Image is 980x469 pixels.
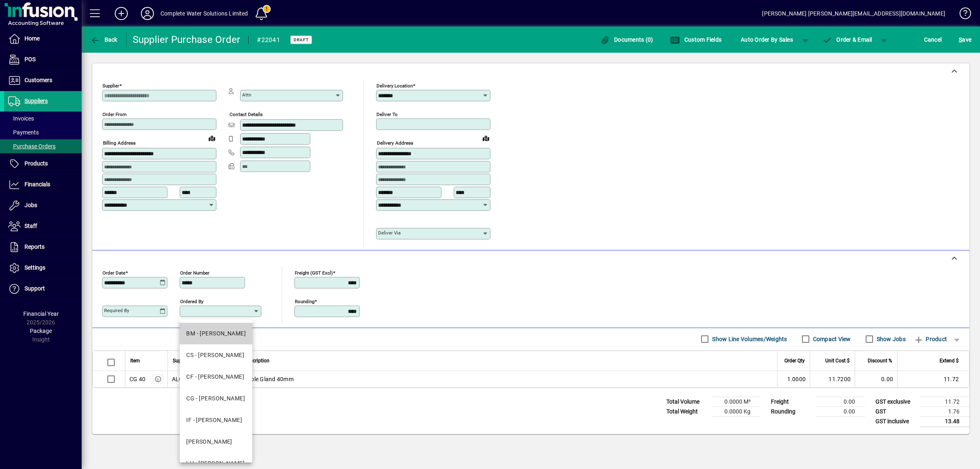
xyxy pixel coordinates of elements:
[180,409,252,431] mat-option: IF - Ian Fry
[242,92,251,98] mat-label: Attn
[737,32,797,47] button: Auto Order By Sales
[816,397,865,406] td: 0.00
[129,375,145,383] div: CG 40
[868,356,892,365] span: Discount %
[295,270,333,275] mat-label: Freight (GST excl)
[767,397,816,406] td: Freight
[257,33,280,47] div: #22041
[959,36,962,43] span: S
[376,83,413,89] mat-label: Delivery Location
[957,32,973,47] button: Save
[953,2,970,28] a: Knowledge Base
[855,371,897,387] td: 0.00
[30,328,52,334] span: Package
[180,298,203,304] mat-label: Ordered by
[244,375,294,383] span: Cable Gland 40mm
[897,371,969,387] td: 11.72
[4,139,82,153] a: Purchase Orders
[4,237,82,257] a: Reports
[180,323,252,344] mat-option: BM - Blair McFarlane
[24,56,36,63] span: POS
[173,356,203,365] span: Supplier Code
[90,36,118,43] span: Back
[668,32,724,47] button: Custom Fields
[710,335,787,343] label: Show Line Volumes/Weights
[920,397,969,406] td: 11.72
[4,29,82,49] a: Home
[102,112,127,117] mat-label: Order from
[24,223,37,229] span: Staff
[180,270,209,275] mat-label: Order number
[24,202,37,208] span: Jobs
[822,36,872,43] span: Order & Email
[180,344,252,366] mat-option: CS - Carl Sladen
[784,356,805,365] span: Order Qty
[24,181,50,188] span: Financials
[4,279,82,299] a: Support
[160,7,248,20] div: Complete Water Solutions Limited
[104,308,129,313] mat-label: Required by
[959,33,971,46] span: ave
[4,174,82,195] a: Financials
[825,356,850,365] span: Unit Cost $
[180,431,252,453] mat-option: JB - Jeff Berkett
[811,335,851,343] label: Compact View
[186,438,232,446] div: [PERSON_NAME]
[186,329,246,338] div: BM - [PERSON_NAME]
[711,406,760,416] td: 0.0000 Kg
[134,6,160,21] button: Profile
[24,77,52,83] span: Customers
[245,356,269,365] span: Description
[922,32,944,47] button: Cancel
[777,371,810,387] td: 1.0000
[24,264,45,271] span: Settings
[875,335,906,343] label: Show Jobs
[205,132,218,145] a: View on map
[102,83,119,89] mat-label: Supplier
[818,32,876,47] button: Order & Email
[4,112,82,125] a: Invoices
[767,406,816,416] td: Rounding
[711,397,760,406] td: 0.0000 M³
[4,154,82,174] a: Products
[186,394,245,403] div: CG - [PERSON_NAME]
[662,397,711,406] td: Total Volume
[8,115,34,122] span: Invoices
[924,33,942,46] span: Cancel
[810,371,855,387] td: 11.7200
[23,310,59,317] span: Financial Year
[180,388,252,409] mat-option: CG - Crystal Gaiger
[180,366,252,388] mat-option: CF - Clint Fry
[8,129,39,136] span: Payments
[910,332,951,346] button: Product
[24,35,40,42] span: Home
[4,216,82,237] a: Staff
[82,32,127,47] app-page-header-button: Back
[24,160,48,167] span: Products
[24,243,45,250] span: Reports
[662,406,711,416] td: Total Weight
[940,356,959,365] span: Extend $
[479,132,492,145] a: View on map
[130,356,140,365] span: Item
[102,270,125,275] mat-label: Order date
[186,416,242,424] div: IF - [PERSON_NAME]
[376,112,398,117] mat-label: Deliver To
[4,195,82,216] a: Jobs
[378,230,401,236] mat-label: Deliver via
[670,36,722,43] span: Custom Fields
[598,32,655,47] button: Documents (0)
[186,373,244,381] div: CF - [PERSON_NAME]
[816,406,865,416] td: 0.00
[108,6,134,21] button: Add
[24,98,48,104] span: Suppliers
[741,33,793,46] span: Auto Order By Sales
[920,416,969,427] td: 13.48
[8,143,56,150] span: Purchase Orders
[294,37,309,42] span: Draft
[88,32,120,47] button: Back
[871,416,920,427] td: GST inclusive
[295,298,314,304] mat-label: Rounding
[186,351,244,360] div: CS - [PERSON_NAME]
[4,125,82,139] a: Payments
